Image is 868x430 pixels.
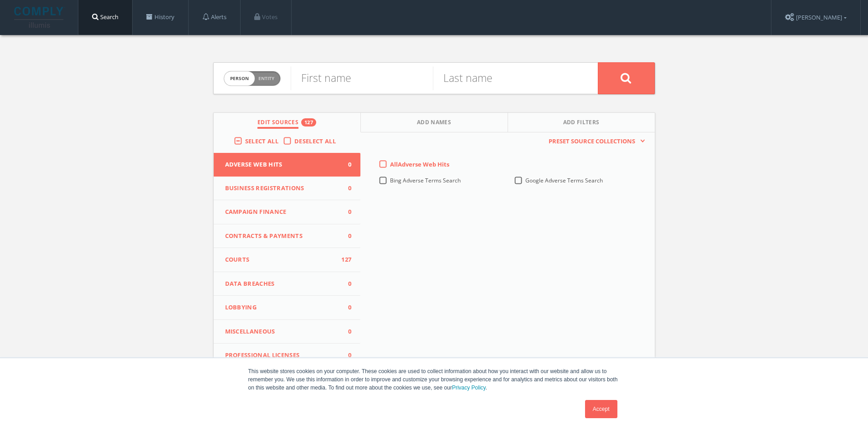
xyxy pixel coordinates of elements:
button: Miscellaneous0 [214,320,361,344]
img: illumis [14,7,65,28]
span: person [224,71,255,86]
button: Campaign Finance0 [214,200,361,224]
button: Lobbying0 [214,296,361,320]
span: Deselect All [294,137,336,145]
button: Adverse Web Hits0 [214,153,361,177]
span: 0 [338,327,351,336]
span: Google Adverse Terms Search [525,177,603,184]
span: Entity [258,75,274,82]
span: 0 [338,207,351,217]
span: Lobbying [225,303,338,312]
span: Courts [225,255,338,264]
a: Privacy Policy [452,384,486,391]
span: Campaign Finance [225,207,338,217]
span: Adverse Web Hits [225,160,338,169]
span: All Adverse Web Hits [390,160,449,168]
span: Add Names [417,118,451,129]
a: Accept [585,400,617,418]
span: Add Filters [563,118,600,129]
span: 127 [338,255,351,264]
button: Courts127 [214,248,361,272]
button: Business Registrations0 [214,177,361,201]
span: Edit Sources [257,118,298,129]
span: Professional Licenses [225,351,338,360]
span: Business Registrations [225,184,338,193]
span: Bing Adverse Terms Search [390,177,461,184]
button: Edit Sources127 [214,113,361,132]
span: Preset Source Collections [544,137,640,146]
span: 0 [338,160,351,169]
button: Add Names [361,113,508,132]
button: Add Filters [508,113,655,132]
span: 0 [338,232,351,241]
button: Contracts & Payments0 [214,224,361,248]
span: Data Breaches [225,279,338,288]
span: 0 [338,303,351,312]
div: 127 [301,118,316,126]
span: Select All [245,137,278,145]
span: 0 [338,351,351,360]
button: Data Breaches0 [214,272,361,296]
p: This website stores cookies on your computer. These cookies are used to collect information about... [248,367,620,392]
span: Contracts & Payments [225,232,338,241]
span: 0 [338,184,351,193]
span: 0 [338,279,351,288]
button: Preset Source Collections [544,137,645,146]
span: Miscellaneous [225,327,338,336]
button: Professional Licenses0 [214,344,361,368]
